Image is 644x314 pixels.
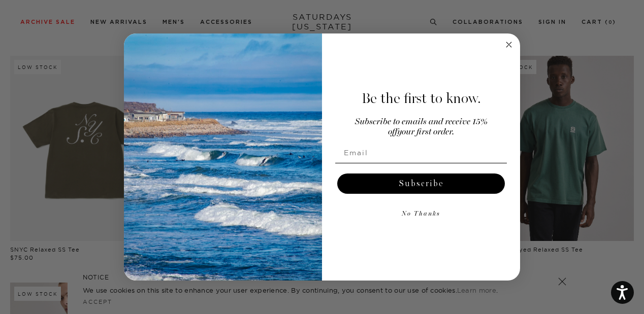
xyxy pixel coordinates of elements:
button: Close dialog [503,39,515,51]
input: Email [335,143,507,163]
span: Subscribe to emails and receive 15% [355,118,488,126]
button: Subscribe [337,173,505,194]
img: 125c788d-000d-4f3e-b05a-1b92b2a23ec9.jpeg [124,33,322,281]
span: Be the first to know. [362,90,481,107]
img: underline [335,163,507,163]
span: off [388,128,397,136]
button: No Thanks [335,204,507,224]
span: your first order. [397,128,454,136]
